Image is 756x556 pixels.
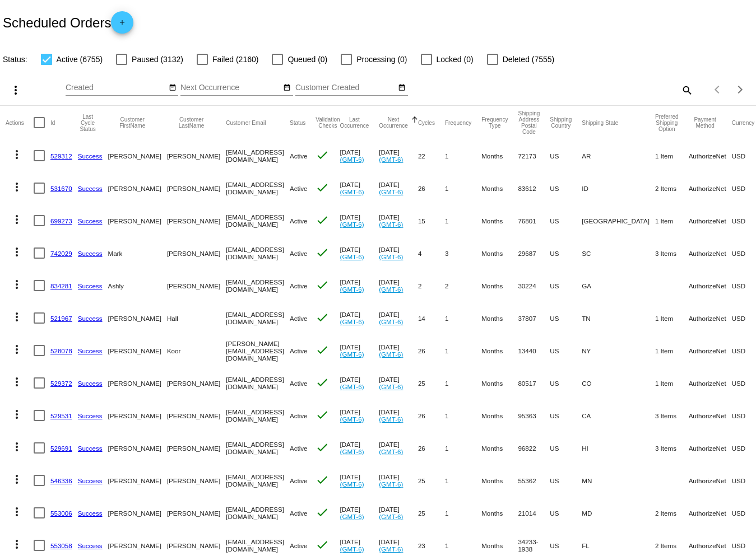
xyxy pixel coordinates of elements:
[167,237,226,269] mat-cell: [PERSON_NAME]
[398,83,406,92] mat-icon: date_range
[418,204,445,237] mat-cell: 15
[379,334,418,367] mat-cell: [DATE]
[550,204,582,237] mat-cell: US
[340,497,379,529] mat-cell: [DATE]
[689,399,732,432] mat-cell: AuthorizeNet
[226,119,266,126] button: Change sorting for CustomerEmail
[10,180,24,194] mat-icon: more_vert
[518,432,550,464] mat-cell: 96822
[481,204,518,237] mat-cell: Months
[729,78,752,101] button: Next page
[167,269,226,302] mat-cell: [PERSON_NAME]
[655,399,689,432] mat-cell: 3 Items
[9,83,22,97] mat-icon: more_vert
[356,53,407,66] span: Processing (0)
[340,367,379,399] mat-cell: [DATE]
[582,204,655,237] mat-cell: [GEOGRAPHIC_DATA]
[340,432,379,464] mat-cell: [DATE]
[167,116,216,129] button: Change sorting for CustomerLastName
[295,83,396,92] input: Customer Created
[445,432,481,464] mat-cell: 1
[481,139,518,172] mat-cell: Months
[226,399,290,432] mat-cell: [EMAIL_ADDRESS][DOMAIN_NAME]
[167,172,226,204] mat-cell: [PERSON_NAME]
[226,432,290,464] mat-cell: [EMAIL_ADDRESS][DOMAIN_NAME]
[445,237,481,269] mat-cell: 3
[290,119,305,126] button: Change sorting for Status
[481,116,508,129] button: Change sorting for FrequencyType
[379,415,403,423] a: (GMT-6)
[226,237,290,269] mat-cell: [EMAIL_ADDRESS][DOMAIN_NAME]
[108,204,167,237] mat-cell: [PERSON_NAME]
[655,172,689,204] mat-cell: 2 Items
[689,497,732,529] mat-cell: AuthorizeNet
[340,221,364,228] a: (GMT-6)
[379,480,403,488] a: (GMT-6)
[167,139,226,172] mat-cell: [PERSON_NAME]
[340,172,379,204] mat-cell: [DATE]
[418,237,445,269] mat-cell: 4
[78,412,103,419] a: Success
[680,81,693,99] mat-icon: search
[582,119,618,126] button: Change sorting for ShippingState
[167,399,226,432] mat-cell: [PERSON_NAME]
[78,347,103,354] a: Success
[445,172,481,204] mat-cell: 1
[78,380,103,387] a: Success
[132,53,183,66] span: Paused (3132)
[340,334,379,367] mat-cell: [DATE]
[108,399,167,432] mat-cell: [PERSON_NAME]
[379,116,408,129] button: Change sorting for NextOccurrenceUtc
[379,318,403,325] a: (GMT-6)
[550,432,582,464] mat-cell: US
[550,172,582,204] mat-cell: US
[689,139,732,172] mat-cell: AuthorizeNet
[108,172,167,204] mat-cell: [PERSON_NAME]
[418,139,445,172] mat-cell: 22
[379,351,403,358] a: (GMT-6)
[689,432,732,464] mat-cell: AuthorizeNet
[340,237,379,269] mat-cell: [DATE]
[50,477,72,484] a: 546336
[226,334,290,367] mat-cell: [PERSON_NAME][EMAIL_ADDRESS][DOMAIN_NAME]
[481,367,518,399] mat-cell: Months
[108,334,167,367] mat-cell: [PERSON_NAME]
[518,269,550,302] mat-cell: 30224
[78,477,103,484] a: Success
[57,53,103,66] span: Active (6755)
[689,302,732,334] mat-cell: AuthorizeNet
[379,367,418,399] mat-cell: [DATE]
[379,172,418,204] mat-cell: [DATE]
[655,114,679,132] button: Change sorting for PreferredShippingOption
[212,53,259,66] span: Failed (2160)
[689,464,732,497] mat-cell: AuthorizeNet
[518,110,540,135] button: Change sorting for ShippingPostcode
[550,367,582,399] mat-cell: US
[689,237,732,269] mat-cell: AuthorizeNet
[226,497,290,529] mat-cell: [EMAIL_ADDRESS][DOMAIN_NAME]
[445,497,481,529] mat-cell: 1
[167,497,226,529] mat-cell: [PERSON_NAME]
[340,351,364,358] a: (GMT-6)
[689,334,732,367] mat-cell: AuthorizeNet
[418,367,445,399] mat-cell: 25
[481,269,518,302] mat-cell: Months
[518,204,550,237] mat-cell: 76801
[582,432,655,464] mat-cell: HI
[290,185,308,192] span: Active
[379,545,403,553] a: (GMT-6)
[316,343,329,357] mat-icon: check
[340,188,364,195] a: (GMT-6)
[10,278,24,291] mat-icon: more_vert
[10,440,24,454] mat-icon: more_vert
[226,139,290,172] mat-cell: [EMAIL_ADDRESS][DOMAIN_NAME]
[418,334,445,367] mat-cell: 26
[445,119,471,126] button: Change sorting for Frequency
[50,412,72,419] a: 529531
[316,148,329,162] mat-icon: check
[287,53,327,66] span: Queued (0)
[340,545,364,553] a: (GMT-6)
[418,464,445,497] mat-cell: 25
[582,497,655,529] mat-cell: MD
[379,156,403,163] a: (GMT-6)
